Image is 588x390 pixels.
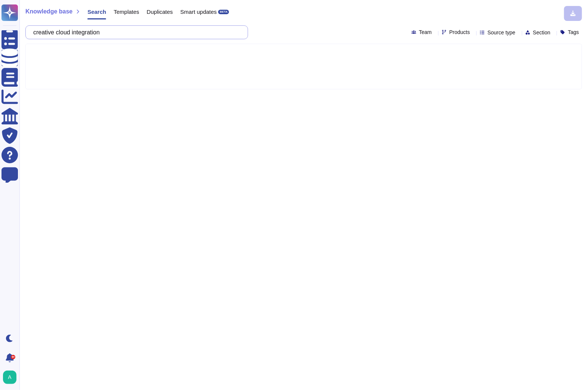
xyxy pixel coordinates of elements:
span: Section [533,30,551,35]
span: Smart updates [180,9,217,15]
span: Search [87,9,106,15]
span: Team [419,30,432,35]
input: Search a question or template... [30,26,240,39]
img: user [3,371,16,384]
span: Products [449,30,470,35]
button: user [1,369,22,386]
div: 9+ [11,355,15,359]
span: Templates [114,9,139,15]
span: Source type [488,30,516,35]
span: Tags [568,30,579,35]
span: Duplicates [147,9,173,15]
span: Knowledge base [25,9,72,15]
div: BETA [218,10,229,14]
